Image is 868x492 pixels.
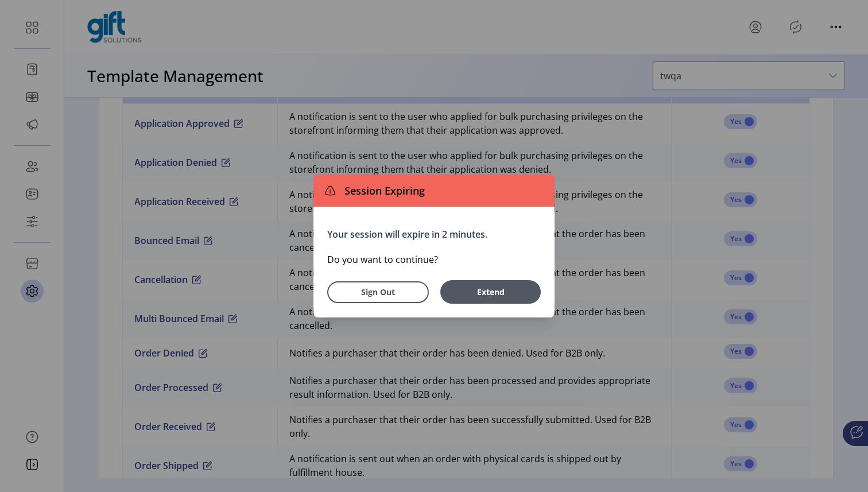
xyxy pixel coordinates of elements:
[342,286,414,298] span: Sign Out
[9,22,358,59] p: How to Use Your Virtual Gift Card
[9,211,189,266] div: Post-button message will appear here.
[9,9,335,401] body: Rich Text Area. Press ALT-0 for help.
[446,286,535,298] span: Extend
[340,183,425,199] span: Session Expiring
[9,193,358,230] p: Place terms and conditions here.
[95,272,250,284] p: Need help? Visit our
[327,281,429,303] button: Sign Out
[327,253,541,266] p: Do you want to continue?
[327,227,541,241] p: Your session will expire in 2 minutes.
[98,180,246,211] div: Button text
[102,312,243,341] p: Copyright © 2024 Your Company Name
[9,84,261,146] div: Notification headline will appear here.
[183,273,250,282] a: Support Center
[9,142,358,179] p: Terms and Conditions
[9,146,187,180] div: Notification message will appear here.
[9,73,358,110] p: Place redemption instructions here.
[9,140,335,215] p: Congratulations! You have received a [PERSON_NAME] eGift Card.
[79,235,266,290] p: Type main email headline here
[440,280,541,304] button: Extend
